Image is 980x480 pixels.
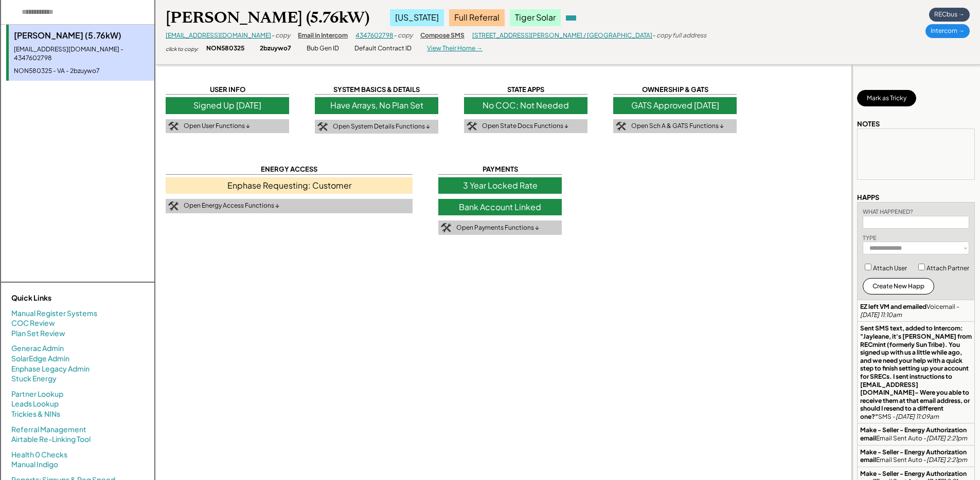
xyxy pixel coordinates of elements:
[472,31,652,39] a: [STREET_ADDRESS][PERSON_NAME] / [GEOGRAPHIC_DATA]
[166,8,369,28] div: [PERSON_NAME] (5.76kW)
[860,426,972,442] div: Email Sent Auto -
[168,201,179,211] img: tool-icon.png
[166,164,413,174] div: ENERGY ACCESS
[14,30,149,41] div: [PERSON_NAME] (5.76kW)
[456,224,539,232] div: Open Payments Functions ↓
[14,45,149,63] div: [EMAIL_ADDRESS][DOMAIN_NAME] - 4347602798
[11,364,90,374] a: Enphase Legacy Admin
[860,448,968,464] strong: Make - Seller - Energy Authorization email
[14,67,149,76] div: NON580325 - VA - 2bzuywo7
[166,97,289,114] div: Signed Up [DATE]
[467,122,477,131] img: tool-icon.png
[438,177,562,194] div: 3 Year Locked Rate
[11,450,67,460] a: Health 0 Checks
[441,223,451,232] img: tool-icon.png
[11,343,64,354] a: Generac Admin
[11,328,65,339] a: Plan Set Review
[857,193,879,202] div: HAPPS
[355,31,394,39] a: 4347602798
[464,85,587,95] div: STATE APPS
[315,85,438,95] div: SYSTEM BASICS & DETAILS
[613,97,737,114] div: GATS Approved [DATE]
[438,164,562,174] div: PAYMENTS
[333,122,430,131] div: Open System Details Functions ↓
[11,434,91,445] a: Airtable Re-Linking Tool
[652,31,706,40] div: - copy full address
[11,389,63,399] a: Partner Lookup
[166,31,271,39] a: [EMAIL_ADDRESS][DOMAIN_NAME]
[863,234,877,242] div: TYPE
[260,44,291,53] div: 2bzuywo7
[464,97,587,114] div: No COC; Not Needed
[860,303,972,319] div: Voicemail -
[873,264,907,272] label: Attach User
[449,9,505,26] div: Full Referral
[11,354,69,364] a: SolarEdge Admin
[394,31,413,40] div: - copy
[857,90,916,106] button: Mark as Tricky
[298,31,348,40] div: Email in Intercom
[863,208,913,215] div: WHAT HAPPENED?
[420,31,465,40] div: Compose SMS
[860,324,973,420] strong: Sent SMS text, added to Intercom: "Jayleane, it's [PERSON_NAME] from RECmint (formerly Sun Tribe)...
[166,45,199,52] div: click to copy:
[307,44,339,53] div: Bub Gen ID
[860,448,972,464] div: Email Sent Auto -
[926,456,967,464] em: [DATE] 2:21pm
[166,177,413,194] div: Enphase Requesting: Customer
[11,459,58,470] a: Manual Indigo
[860,426,968,442] strong: Make - Seller - Energy Authorization email
[863,278,934,294] button: Create New Happ
[427,44,483,53] div: View Their Home →
[11,308,97,319] a: Manual Register Systems
[184,122,250,131] div: Open User Functions ↓
[11,409,60,419] a: Trickies & NINs
[613,85,737,95] div: OWNERSHIP & GATS
[11,374,57,384] a: Stuck Energy
[926,264,969,272] label: Attach Partner
[631,122,724,131] div: Open Sch A & GATS Functions ↓
[317,122,328,132] img: tool-icon.png
[860,303,926,310] strong: EZ left VM and emailed
[166,85,289,95] div: USER INFO
[860,324,972,420] div: SMS -
[925,24,970,38] div: Intercom →
[11,424,86,435] a: Referral Management
[896,413,939,420] em: [DATE] 11:09am
[438,199,562,215] div: Bank Account Linked
[510,9,561,26] div: Tiger Solar
[184,201,279,210] div: Open Energy Access Functions ↓
[11,318,55,328] a: COC Review
[860,311,902,319] em: [DATE] 11:10am
[482,122,568,131] div: Open State Docs Functions ↓
[616,122,626,131] img: tool-icon.png
[168,122,179,131] img: tool-icon.png
[206,44,244,53] div: NON580325
[11,399,59,409] a: Leads Lookup
[354,44,412,53] div: Default Contract ID
[929,8,970,22] div: RECbus →
[390,9,444,26] div: [US_STATE]
[11,293,114,303] div: Quick Links
[926,434,967,442] em: [DATE] 2:21pm
[857,119,880,128] div: NOTES
[271,31,290,40] div: - copy
[315,97,438,114] div: Have Arrays, No Plan Set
